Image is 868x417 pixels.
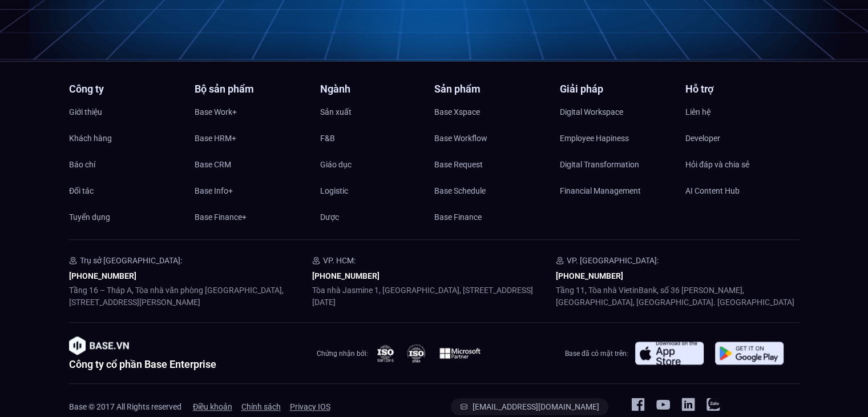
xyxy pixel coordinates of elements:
h4: Bộ sản phẩm [195,84,309,94]
span: Dược [320,209,339,226]
a: Dược [320,209,434,226]
span: F&B [320,130,335,147]
span: Base Info+ [195,182,233,199]
span: Đối tác [69,182,94,199]
a: [PHONE_NUMBER] [69,271,136,280]
a: Base CRM [195,156,309,173]
span: Hỏi đáp và chia sẻ [685,156,749,173]
a: Base HRM+ [195,130,309,147]
span: Digital Transformation [560,156,639,173]
a: Logistic [320,182,434,199]
a: Base Request [434,156,548,173]
a: Giới thiệu [69,103,183,121]
a: Employee Hapiness [560,130,674,147]
a: Base Workflow [434,130,548,147]
h4: Giải pháp [560,84,674,94]
p: Tòa nhà Jasmine 1, [GEOGRAPHIC_DATA], [STREET_ADDRESS][DATE] [312,284,556,308]
span: Base Finance+ [195,209,247,226]
span: Tuyển dụng [69,209,110,226]
span: Trụ sở [GEOGRAPHIC_DATA]: [80,256,182,265]
span: Chứng nhận bởi: [317,350,368,358]
span: AI Content Hub [685,182,740,199]
span: Khách hàng [69,130,112,147]
span: Employee Hapiness [560,130,629,147]
h4: Hỗ trợ [685,84,800,94]
a: F&B [320,130,434,147]
h4: Sản phẩm [434,84,548,94]
a: [PHONE_NUMBER] [312,271,380,280]
p: Tầng 16 – Tháp A, Tòa nhà văn phòng [GEOGRAPHIC_DATA], [STREET_ADDRESS][PERSON_NAME] [69,284,313,308]
img: image-1.png [69,336,129,355]
span: Developer [685,130,720,147]
a: Base Info+ [195,182,309,199]
span: Base CRM [195,156,231,173]
span: Giáo dục [320,156,352,173]
a: Digital Transformation [560,156,674,173]
a: Developer [685,130,800,147]
a: Chính sách [241,398,281,415]
a: Khách hàng [69,130,183,147]
a: Base Finance+ [195,209,309,226]
a: Giáo dục [320,156,434,173]
a: Base Finance [434,209,548,226]
span: Base Work+ [195,103,237,121]
span: Giới thiệu [69,103,102,121]
a: Tuyển dụng [69,209,183,226]
p: Tầng 11, Tòa nhà VietinBank, số 36 [PERSON_NAME], [GEOGRAPHIC_DATA], [GEOGRAPHIC_DATA]. [GEOGRAPH... [556,284,800,308]
span: Base đã có mặt trên: [565,350,628,358]
span: Base Schedule [434,182,486,199]
span: VP. [GEOGRAPHIC_DATA]: [567,256,659,265]
a: Financial Management [560,182,674,199]
span: Logistic [320,182,348,199]
span: Privacy IOS [290,398,330,415]
a: Base Schedule [434,182,548,199]
span: Liên hệ [685,103,710,121]
a: Liên hệ [685,103,800,121]
span: Base Xspace [434,103,480,121]
span: [EMAIL_ADDRESS][DOMAIN_NAME] [473,403,599,411]
h4: Công ty [69,84,183,94]
a: Điều khoản [193,398,232,415]
h4: Ngành [320,84,434,94]
a: Hỏi đáp và chia sẻ [685,156,800,173]
span: VP. HCM: [323,256,356,265]
span: Base HRM+ [195,130,236,147]
a: [PHONE_NUMBER] [556,271,623,280]
h2: Công ty cổ phần Base Enterprise [69,359,216,370]
span: Base © 2017 All Rights reserved [69,402,181,411]
a: Báo chí [69,156,183,173]
a: Base Xspace [434,103,548,121]
a: Base Work+ [195,103,309,121]
a: [EMAIL_ADDRESS][DOMAIN_NAME] [451,398,608,415]
span: Base Workflow [434,130,487,147]
a: Digital Workspace [560,103,674,121]
a: Sản xuất [320,103,434,121]
span: Financial Management [560,182,641,199]
span: Sản xuất [320,103,352,121]
a: Đối tác [69,182,183,199]
a: AI Content Hub [685,182,800,199]
span: Digital Workspace [560,103,623,121]
span: Báo chí [69,156,95,173]
span: Base Finance [434,209,482,226]
span: Base Request [434,156,483,173]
